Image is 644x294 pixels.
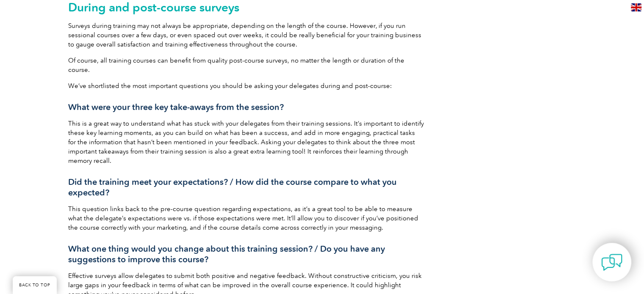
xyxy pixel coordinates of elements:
[68,177,424,198] h3: Did the training meet your expectations? / How did the course compare to what you expected?
[68,119,424,165] p: This is a great way to understand what has stuck with your delegates from their training sessions...
[68,56,424,74] p: Of course, all training courses can benefit from quality post-course surveys, no matter the lengt...
[631,3,641,11] img: en
[68,102,424,113] h3: What were your three key take-aways from the session?
[68,81,424,91] p: We’ve shortlisted the most important questions you should be asking your delegates during and pos...
[601,252,622,273] img: contact-chat.png
[13,276,57,294] a: BACK TO TOP
[68,244,424,265] h3: What one thing would you change about this training session? / Do you have any suggestions to imp...
[68,21,424,49] p: Surveys during training may not always be appropriate, depending on the length of the course. How...
[68,0,424,14] h2: During and post-course surveys
[68,204,424,232] p: This question links back to the pre-course question regarding expectations, as it’s a great tool ...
